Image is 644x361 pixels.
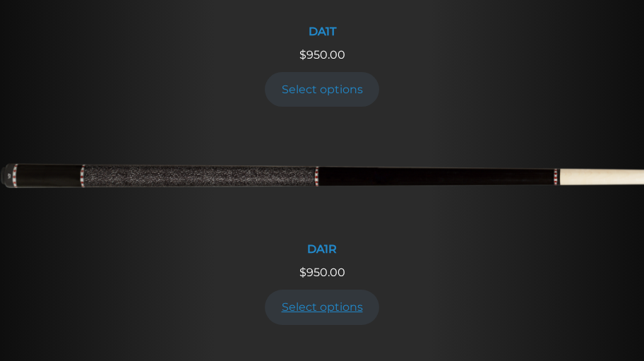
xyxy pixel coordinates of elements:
a: Add to cart: “DA1T” [265,72,379,107]
span: 950.00 [299,48,345,61]
span: 950.00 [299,266,345,279]
span: $ [299,266,306,279]
a: Add to cart: “DA1R” [265,290,379,324]
span: $ [299,48,306,61]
